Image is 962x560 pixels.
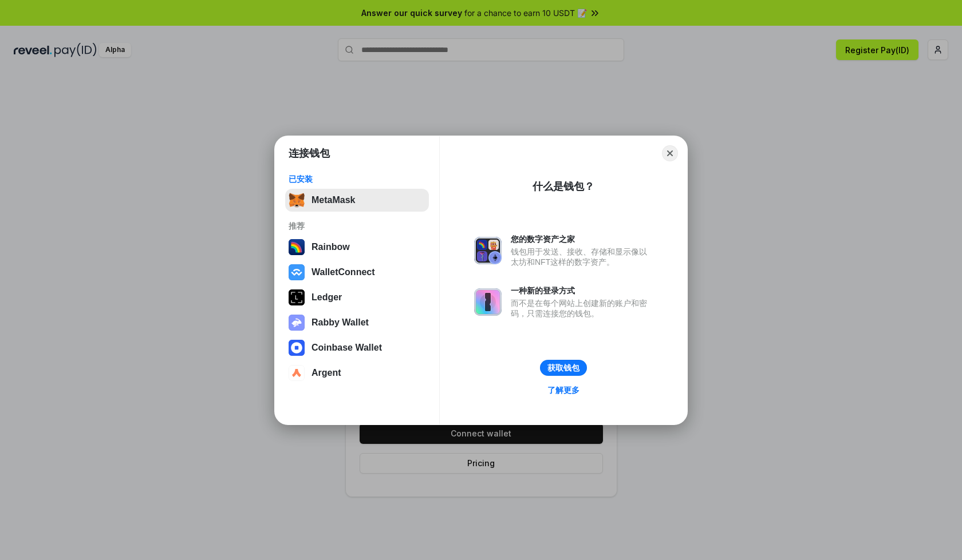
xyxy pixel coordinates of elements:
[285,189,429,212] button: MetaMask
[312,292,342,303] div: Ledger
[511,285,653,296] div: 一种新的登录方式
[285,311,429,334] button: Rabby Wallet
[312,317,369,328] div: Rabby Wallet
[533,180,594,193] div: 什么是钱包？
[289,264,305,280] img: svg+xml,%3Csvg%20width%3D%2228%22%20height%3D%2228%22%20viewBox%3D%220%200%2028%2028%22%20fill%3D...
[289,221,425,231] div: 推荐
[289,340,305,356] img: svg+xml,%3Csvg%20width%3D%2228%22%20height%3D%2228%22%20viewBox%3D%220%200%2028%2028%22%20fill%3D...
[289,365,305,381] img: svg+xml,%3Csvg%20width%3D%2228%22%20height%3D%2228%22%20viewBox%3D%220%200%2028%2028%22%20fill%3D...
[285,362,429,384] button: Argent
[312,242,350,252] div: Rainbow
[285,261,429,284] button: WalletConnect
[511,298,653,319] div: 而不是在每个网站上创建新的账户和密码，只需连接您的钱包。
[312,195,355,205] div: MetaMask
[540,360,587,376] button: 获取钱包
[511,234,653,244] div: 您的数字资产之家
[289,315,305,331] img: svg+xml,%3Csvg%20xmlns%3D%22http%3A%2F%2Fwww.w3.org%2F2000%2Fsvg%22%20fill%3D%22none%22%20viewBox...
[547,385,579,395] div: 了解更多
[285,286,429,309] button: Ledger
[289,174,425,184] div: 已安装
[547,363,579,373] div: 获取钱包
[511,247,653,267] div: 钱包用于发送、接收、存储和显示像以太坊和NFT这样的数字资产。
[312,368,341,378] div: Argent
[289,239,305,255] img: svg+xml,%3Csvg%20width%3D%22120%22%20height%3D%22120%22%20viewBox%3D%220%200%20120%20120%22%20fil...
[289,289,305,305] img: svg+xml,%3Csvg%20xmlns%3D%22http%3A%2F%2Fwww.w3.org%2F2000%2Fsvg%22%20width%3D%2228%22%20height%3...
[312,267,375,277] div: WalletConnect
[312,343,382,353] div: Coinbase Wallet
[289,146,330,160] h1: 连接钱包
[662,145,678,161] button: Close
[541,383,586,398] a: 了解更多
[474,237,502,264] img: svg+xml,%3Csvg%20xmlns%3D%22http%3A%2F%2Fwww.w3.org%2F2000%2Fsvg%22%20fill%3D%22none%22%20viewBox...
[289,192,305,208] img: svg+xml,%3Csvg%20fill%3D%22none%22%20height%3D%2233%22%20viewBox%3D%220%200%2035%2033%22%20width%...
[285,236,429,259] button: Rainbow
[474,288,502,316] img: svg+xml,%3Csvg%20xmlns%3D%22http%3A%2F%2Fwww.w3.org%2F2000%2Fsvg%22%20fill%3D%22none%22%20viewBox...
[285,336,429,359] button: Coinbase Wallet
